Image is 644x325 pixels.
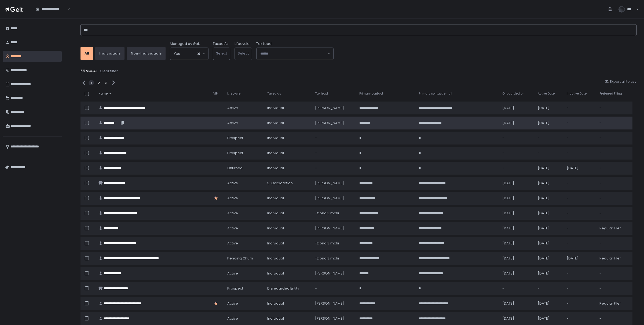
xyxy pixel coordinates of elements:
[100,69,118,74] div: Clear filter
[538,301,560,306] div: [DATE]
[227,166,243,171] span: churned
[502,151,531,156] div: -
[256,41,272,46] span: Tax Lead
[315,106,353,110] div: [PERSON_NAME]
[89,80,94,85] div: 1
[267,166,309,171] div: Individual
[227,151,243,156] span: prospect
[567,196,593,201] div: -
[227,286,243,291] span: prospect
[267,316,309,321] div: Individual
[227,316,238,321] span: active
[267,286,309,291] div: Disregarded Entity
[502,226,531,231] div: [DATE]
[257,48,333,60] div: Search for option
[538,136,560,140] div: -
[502,301,531,306] div: [DATE]
[599,226,629,231] div: Regular Filer
[227,92,240,96] span: Lifecycle
[267,241,309,246] div: Individual
[605,79,636,84] button: Export all to csv
[599,166,629,171] div: -
[227,256,253,261] span: pending Churn
[567,226,593,231] div: -
[599,92,622,96] span: Preferred Filing
[599,136,629,140] div: -
[315,166,353,171] div: -
[567,181,593,186] div: -
[538,181,560,186] div: [DATE]
[567,256,593,261] div: [DATE]
[567,92,587,96] span: Inactive Date
[174,51,180,56] span: Yes
[502,286,531,291] div: -
[227,106,238,110] span: active
[267,301,309,306] div: Individual
[267,121,309,125] div: Individual
[315,316,353,321] div: [PERSON_NAME]
[538,256,560,261] div: [DATE]
[538,271,560,276] div: [DATE]
[315,301,353,306] div: [PERSON_NAME]
[538,151,560,156] div: -
[315,256,353,261] div: Tziona Simchi
[315,241,353,246] div: Tziona Simchi
[213,41,229,46] label: Taxed As
[538,316,560,321] div: [DATE]
[66,6,67,12] input: Search for option
[502,106,531,110] div: [DATE]
[502,121,531,125] div: [DATE]
[599,256,629,261] div: Regular Filer
[227,301,238,306] span: active
[538,166,560,171] div: [DATE]
[502,181,531,186] div: [DATE]
[502,256,531,261] div: [DATE]
[104,80,109,85] div: 3
[599,106,629,110] div: -
[538,211,560,216] div: [DATE]
[567,286,593,291] div: -
[502,241,531,246] div: [DATE]
[32,3,70,15] div: Search for option
[538,92,555,96] span: Active Date
[180,51,197,56] input: Search for option
[227,271,238,276] span: active
[538,286,560,291] div: -
[170,41,200,46] span: Managed by Gelt
[267,106,309,110] div: Individual
[315,181,353,186] div: [PERSON_NAME]
[213,92,218,96] span: VIP
[538,196,560,201] div: [DATE]
[227,226,238,231] span: active
[127,47,166,60] button: Non-Individuals
[85,51,89,56] div: All
[502,92,524,96] span: Onboarded on
[227,241,238,246] span: active
[170,48,208,60] div: Search for option
[538,241,560,246] div: [DATE]
[567,241,593,246] div: -
[315,196,353,201] div: [PERSON_NAME]
[599,151,629,156] div: -
[599,271,629,276] div: -
[197,52,200,55] button: Clear Selected
[80,47,93,60] button: All
[227,181,238,186] span: active
[502,271,531,276] div: [DATE]
[238,51,249,56] span: Select
[267,136,309,140] div: Individual
[502,166,531,171] div: -
[99,51,120,56] div: Individuals
[95,47,125,60] button: Individuals
[599,286,629,291] div: -
[267,92,281,96] span: Taxed as
[267,271,309,276] div: Individual
[235,41,250,46] label: Lifecycle
[567,271,593,276] div: -
[267,211,309,216] div: Individual
[227,121,238,125] span: active
[567,301,593,306] div: -
[567,316,593,321] div: -
[98,92,108,96] span: Name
